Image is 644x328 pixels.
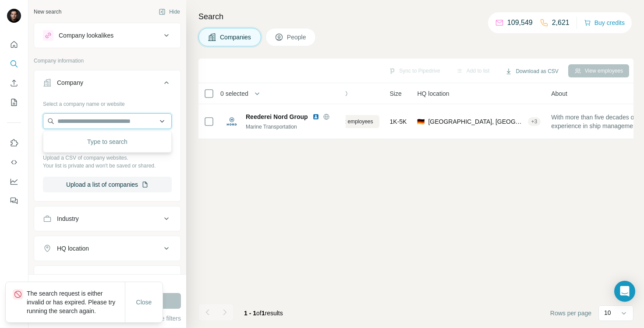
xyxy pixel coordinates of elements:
button: Feedback [7,193,21,209]
p: The search request is either invalid or has expired. Please try running the search again. [27,289,125,315]
button: Search [7,56,21,72]
div: Select a company name or website [43,97,172,108]
div: + 3 [528,118,541,126]
button: Company lookalikes [34,25,180,46]
button: Industry [34,208,180,229]
div: 2000 search results remaining [72,280,143,288]
button: HQ location [34,238,180,259]
div: Company lookalikes [59,31,113,40]
button: Dashboard [7,174,21,189]
button: Use Surfe on LinkedIn [7,135,21,151]
button: Hide [152,5,186,18]
button: Close [130,294,158,310]
button: My lists [7,94,21,110]
button: Company [34,72,180,97]
span: Reederei Nord Group [246,112,308,121]
img: LinkedIn logo [312,113,319,120]
span: 1 [262,310,265,317]
button: Use Surfe API [7,154,21,170]
p: Your list is private and won't be saved or shared. [43,162,172,170]
button: Buy credits [584,17,625,29]
span: Close [136,298,152,307]
div: Open Intercom Messenger [614,281,635,302]
img: Avatar [7,9,21,23]
div: Annual revenue ($) [57,274,109,283]
p: 10 [604,308,611,317]
button: Enrich CSV [7,75,21,91]
div: HQ location [57,244,89,253]
div: Company [57,78,83,87]
span: Rows per page [550,309,591,318]
p: 2,621 [552,17,570,28]
span: HQ location [417,89,449,98]
button: Quick start [7,37,21,52]
div: New search [34,8,61,16]
span: 1K-5K [390,117,407,126]
span: 1 - 1 [244,310,256,317]
span: View 302 employees [325,118,373,126]
p: Company information [34,57,181,65]
p: Upload a CSV of company websites. [43,154,172,162]
span: of [256,310,262,317]
p: 109,549 [507,17,533,28]
span: Size [390,89,402,98]
span: About [551,89,567,98]
span: results [244,310,283,317]
div: Marine Transportation [246,123,340,131]
div: Industry [57,214,79,223]
span: People [287,33,307,42]
div: Type to search [45,133,170,150]
span: Companies [220,33,252,42]
span: 0 selected [220,89,248,98]
button: Download as CSV [499,65,564,78]
button: Upload a list of companies [43,177,172,192]
span: 🇩🇪 [417,117,425,126]
button: Annual revenue ($) [34,268,180,289]
span: [GEOGRAPHIC_DATA], [GEOGRAPHIC_DATA] [428,117,524,126]
img: Logo of Reederei Nord Group [225,115,239,129]
h4: Search [198,10,633,23]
